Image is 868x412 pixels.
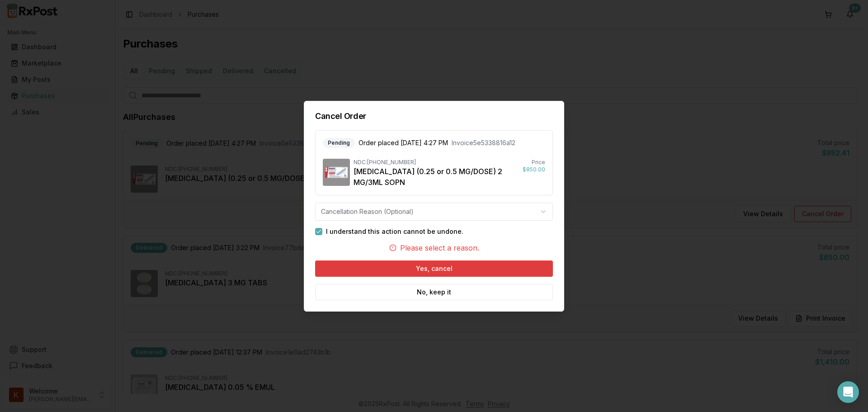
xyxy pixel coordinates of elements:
div: Price [532,159,545,166]
div: NDC: [PHONE_NUMBER] [354,159,523,166]
span: Order placed [DATE] 4:27 PM [359,138,448,147]
button: Yes, cancel [315,260,553,277]
h2: Cancel Order [315,112,553,120]
label: I understand this action cannot be undone. [326,228,463,235]
button: No, keep it [315,284,553,300]
div: $850.00 [523,166,545,173]
div: Pending [323,138,355,148]
img: Ozempic (0.25 or 0.5 MG/DOSE) 2 MG/3ML SOPN [323,159,350,186]
span: Invoice 5e5338816a12 [452,138,515,147]
div: Please select a reason. [315,242,553,253]
div: [MEDICAL_DATA] (0.25 or 0.5 MG/DOSE) 2 MG/3ML SOPN [354,166,523,188]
